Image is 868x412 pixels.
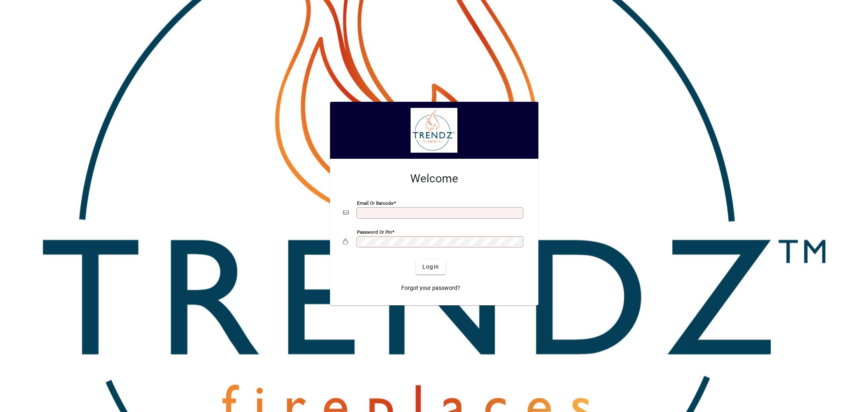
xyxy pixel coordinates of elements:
span: Forgot your password? [401,284,460,292]
mat-label: Email or Barcode [357,200,394,206]
a: Forgot your password? [398,281,464,296]
button: Login [416,260,446,274]
h2: Welcome [343,172,525,186]
mat-label: Password or Pin [357,229,392,234]
span: Login [422,263,439,271]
